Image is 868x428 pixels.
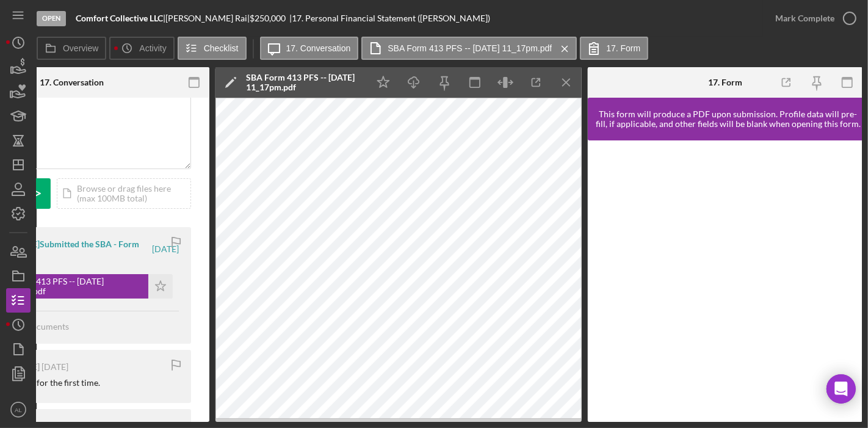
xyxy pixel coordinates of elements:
[250,13,286,23] span: $250,000
[37,11,66,26] div: Open
[594,109,863,129] div: This form will produce a PDF upon submission. Profile data will pre-fill, if applicable, and othe...
[388,43,552,53] label: SBA Form 413 PFS -- [DATE] 11_17pm.pdf
[109,37,174,60] button: Activity
[600,153,852,410] iframe: Lenderfit form
[178,37,247,60] button: Checklist
[580,37,648,60] button: 17. Form
[76,13,163,23] b: Comfort Collective LLC
[361,37,577,60] button: SBA Form 413 PFS -- [DATE] 11_17pm.pdf
[63,43,98,53] label: Overview
[708,78,742,87] div: 17. Form
[152,244,179,254] time: 2025-08-25 03:17
[763,6,862,31] button: Mark Complete
[260,37,359,60] button: 17. Conversation
[289,13,490,23] div: | 17. Personal Financial Statement ([PERSON_NAME])
[42,362,68,372] time: 2025-08-18 01:43
[826,374,856,404] div: Open Intercom Messenger
[246,73,362,92] div: SBA Form 413 PFS -- [DATE] 11_17pm.pdf
[139,43,166,53] label: Activity
[6,397,31,422] button: AL
[37,37,106,60] button: Overview
[15,407,22,413] text: AL
[286,43,351,53] label: 17. Conversation
[204,43,239,53] label: Checklist
[775,6,834,31] div: Mark Complete
[40,78,104,87] div: 17. Conversation
[165,13,250,23] div: [PERSON_NAME] Rai |
[606,43,640,53] label: 17. Form
[76,13,165,23] div: |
